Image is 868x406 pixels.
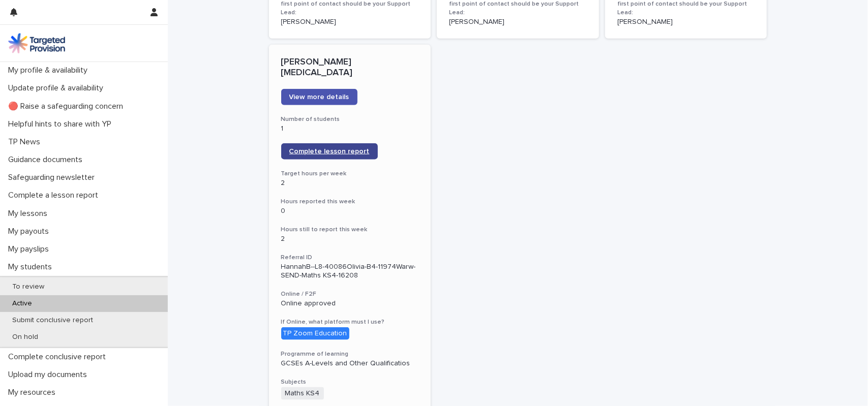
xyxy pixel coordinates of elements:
p: [PERSON_NAME][MEDICAL_DATA] [281,57,419,79]
p: [PERSON_NAME] [617,18,755,26]
p: 2 [281,179,419,188]
p: My students [4,262,60,272]
p: Upload my documents [4,370,95,380]
h3: Programme of learning [281,350,419,358]
p: My payouts [4,227,57,236]
p: To review [4,283,52,291]
p: Submit conclusive report [4,316,101,325]
a: Complete lesson report [281,143,378,160]
p: TP News [4,137,48,147]
p: Complete conclusive report [4,352,114,362]
p: HannahB--L8-40086Olivia-B4-11974Warw-SEND-Maths KS4-16208 [281,263,419,280]
p: Safeguarding newsletter [4,173,103,182]
p: Active [4,299,40,308]
h3: Hours still to report this week [281,226,419,234]
p: On hold [4,333,46,341]
h3: Target hours per week [281,170,419,178]
p: My lessons [4,209,55,218]
h3: Referral ID [281,254,419,262]
p: Update profile & availability [4,83,111,93]
p: [PERSON_NAME] [281,18,419,26]
p: [PERSON_NAME] [449,18,587,26]
h3: Number of students [281,115,419,123]
p: My payslips [4,244,57,254]
p: 2 [281,235,419,243]
h3: If Online, what platform must I use? [281,318,419,326]
div: TP Zoom Education [281,327,349,340]
p: 1 [281,124,419,133]
span: Complete lesson report [289,148,370,155]
p: My profile & availability [4,66,96,75]
img: M5nRWzHhSzIhMunXDL62 [8,33,65,53]
p: GCSEs A-Levels and Other Qualificatios [281,359,419,368]
h3: Subjects [281,378,419,386]
a: View more details [281,89,357,105]
p: 0 [281,207,419,215]
span: Maths KS4 [281,387,324,400]
p: Complete a lesson report [4,191,106,200]
p: Guidance documents [4,155,91,165]
p: My resources [4,388,64,397]
h3: Hours reported this week [281,198,419,206]
p: Helpful hints to share with YP [4,119,119,129]
span: View more details [289,93,349,101]
p: 🔴 Raise a safeguarding concern [4,102,131,111]
p: Online approved [281,299,419,308]
h3: Online / F2F [281,290,419,298]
